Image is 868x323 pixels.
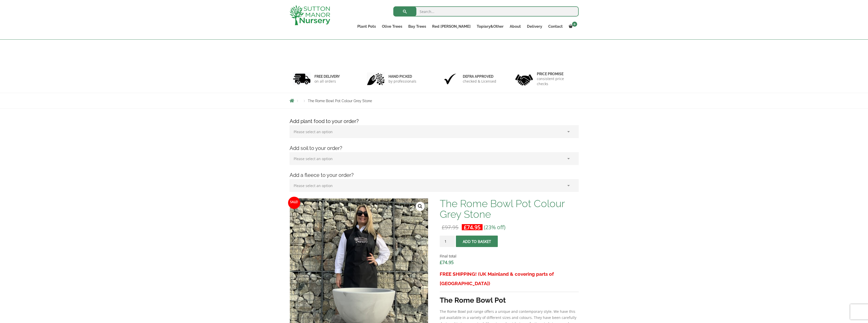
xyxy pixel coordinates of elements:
h6: hand picked [388,74,416,79]
h4: Add a fleece to your order? [286,171,582,179]
dt: Final total [440,253,578,259]
h4: Add soil to your order? [286,144,582,152]
p: checked & Licensed [463,79,496,84]
p: on all orders [314,79,340,84]
img: 4.jpg [515,71,533,87]
p: by professionals [388,79,416,84]
a: 0 [566,23,579,30]
input: Search... [393,6,579,17]
span: £ [464,224,467,231]
input: Product quantity [440,236,455,247]
a: Bay Trees [405,23,429,30]
h3: FREE SHIPPING! (UK Mainland & covering parts of [GEOGRAPHIC_DATA]) [440,269,578,288]
h6: FREE DELIVERY [314,74,340,79]
img: 2.jpg [367,72,385,85]
span: (23% off) [484,224,505,231]
span: The Rome Bowl Pot Colour Grey Stone [308,99,372,103]
img: 3.jpg [441,72,459,85]
span: Sale! [288,197,300,209]
span: 0 [572,22,577,27]
bdi: 97.95 [442,224,458,231]
strong: The Rome Bowl Pot [440,296,506,304]
span: £ [442,224,445,231]
button: Add to basket [456,236,498,247]
img: 1.jpg [293,72,311,85]
p: consistent price checks [537,76,575,86]
bdi: 74.95 [464,224,481,231]
nav: Breadcrumbs [290,99,579,103]
h6: Defra approved [463,74,496,79]
h1: The Rome Bowl Pot Colour Grey Stone [440,198,578,220]
a: Red [PERSON_NAME] [429,23,474,30]
a: View full-screen image gallery [416,202,425,211]
a: Contact [545,23,566,30]
a: About [507,23,524,30]
bdi: 74.95 [440,259,454,265]
a: Delivery [524,23,545,30]
span: £ [440,259,442,265]
a: Olive Trees [379,23,405,30]
a: Topiary&Other [474,23,507,30]
h6: Price promise [537,72,575,76]
h4: Add plant food to your order? [286,117,582,125]
a: Plant Pots [354,23,379,30]
img: logo [290,5,330,25]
